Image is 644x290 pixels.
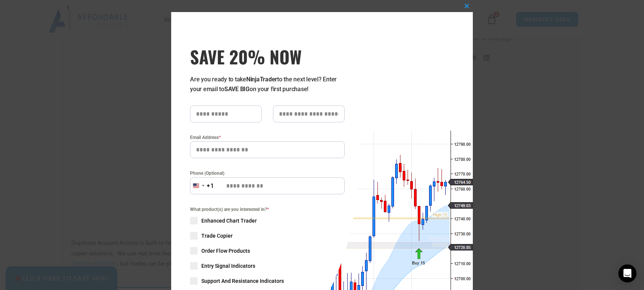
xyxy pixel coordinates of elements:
[207,181,214,191] div: +1
[224,85,250,93] strong: SAVE BIG
[190,134,345,141] label: Email Address
[201,217,257,224] span: Enhanced Chart Trader
[190,217,345,224] label: Enhanced Chart Trader
[190,277,345,285] label: Support And Resistance Indicators
[190,169,345,177] label: Phone (Optional)
[190,206,345,213] span: What product(s) are you interested in?
[201,277,284,285] span: Support And Resistance Indicators
[201,247,250,255] span: Order Flow Products
[190,75,345,94] p: Are you ready to take to the next level? Enter your email to on your first purchase!
[190,177,214,194] button: Selected country
[190,247,345,255] label: Order Flow Products
[201,262,255,270] span: Entry Signal Indicators
[201,232,233,240] span: Trade Copier
[190,262,345,270] label: Entry Signal Indicators
[190,232,345,240] label: Trade Copier
[618,264,636,282] div: Open Intercom Messenger
[190,46,345,67] span: SAVE 20% NOW
[246,76,277,83] strong: NinjaTrader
